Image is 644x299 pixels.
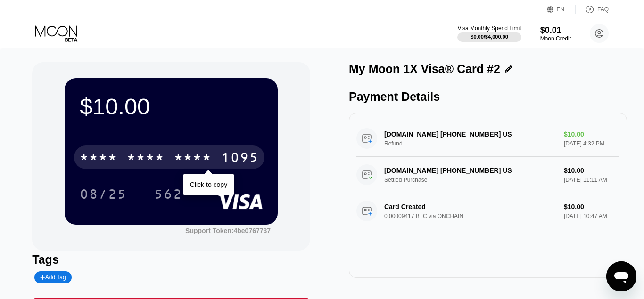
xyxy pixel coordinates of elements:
div: $0.01 [540,25,571,35]
div: Click to copy [190,181,227,188]
div: $0.01Moon Credit [540,25,571,42]
div: Visa Monthly Spend Limit [457,25,521,32]
div: Support Token: 4be0767737 [185,227,271,234]
div: 562 [154,188,182,203]
div: Add Tag [34,271,71,283]
div: FAQ [576,5,609,14]
div: 08/25 [73,182,134,206]
div: Moon Credit [540,35,571,42]
div: Tags [32,253,310,267]
div: Visa Monthly Spend Limit$0.00/$4,000.00 [457,25,521,42]
div: EN [557,6,565,13]
div: EN [547,5,576,14]
div: $0.00 / $4,000.00 [471,34,508,40]
div: Support Token:4be0767737 [185,227,271,234]
div: $10.00 [80,93,263,120]
div: Payment Details [349,90,627,104]
iframe: Button to launch messaging window [606,261,636,291]
div: 562 [147,182,190,206]
div: My Moon 1X Visa® Card #2 [349,62,500,76]
div: 1095 [221,151,259,166]
div: 08/25 [80,188,127,203]
div: FAQ [597,6,609,13]
div: Add Tag [40,274,66,281]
